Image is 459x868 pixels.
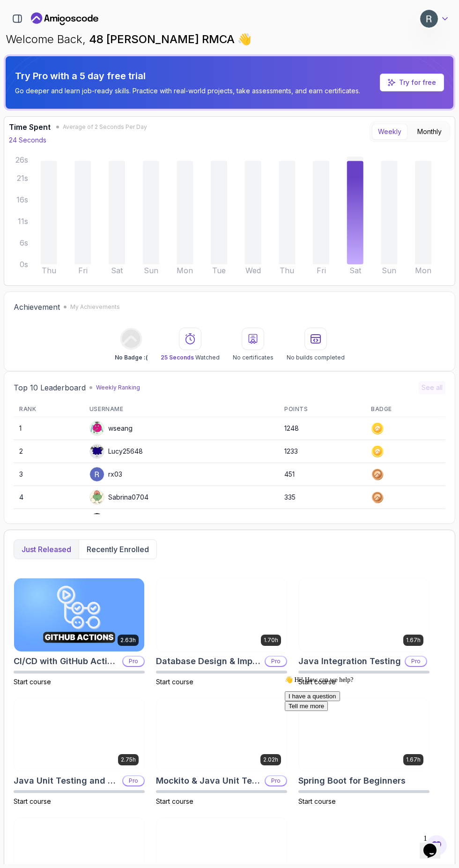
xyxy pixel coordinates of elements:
[20,260,28,269] tspan: 0s
[14,678,51,686] span: Start course
[156,578,287,687] a: Database Design & Implementation card1.70hDatabase Design & ImplementationProStart course
[14,540,79,559] button: Just released
[84,402,279,417] th: Username
[264,636,278,644] p: 1.70h
[14,578,145,687] a: CI/CD with GitHub Actions card2.63hCI/CD with GitHub ActionsProStart course
[14,698,145,807] a: Java Unit Testing and TDD card2.75hJava Unit Testing and TDDProStart course
[78,266,88,275] tspan: Fri
[279,486,365,509] td: 335
[90,421,104,435] img: default monster avatar
[156,698,287,807] a: Mockito & Java Unit Testing card2.02hMockito & Java Unit TestingProStart course
[31,11,98,26] a: Landing page
[90,444,104,458] img: default monster avatar
[298,655,401,668] h2: Java Integration Testing
[89,444,143,459] div: Lucy25648
[406,657,426,666] p: Pro
[399,78,436,87] a: Try for free
[156,655,261,668] h2: Database Design & Implementation
[9,135,46,145] p: 24 Seconds
[14,797,51,805] span: Start course
[279,417,365,440] td: 1248
[120,636,136,644] p: 2.63h
[161,354,194,361] span: 25 Seconds
[279,440,365,463] td: 1233
[14,463,84,486] td: 3
[281,672,450,826] iframe: chat widget
[411,124,448,140] button: Monthly
[14,655,118,668] h2: CI/CD with GitHub Actions
[415,266,431,275] tspan: Mon
[90,513,104,527] img: user profile image
[156,678,193,686] span: Start course
[89,421,133,436] div: wseang
[279,509,365,532] td: 294
[16,195,28,204] tspan: 16s
[365,402,445,417] th: Badge
[4,4,72,11] span: 👋 Hi! How can we help?
[420,9,450,28] button: user profile image
[15,156,28,165] tspan: 26s
[156,774,261,787] h2: Mockito & Java Unit Testing
[156,698,287,771] img: Mockito & Java Unit Testing card
[380,74,444,91] a: Try for free
[14,578,144,651] img: CI/CD with GitHub Actions card
[406,636,421,644] p: 1.67h
[22,544,71,555] p: Just released
[156,797,193,805] span: Start course
[14,402,84,417] th: Rank
[14,774,118,787] h2: Java Unit Testing and TDD
[280,266,294,275] tspan: Thu
[156,578,287,651] img: Database Design & Implementation card
[372,124,407,140] button: Weekly
[17,174,28,183] tspan: 21s
[14,698,144,771] img: Java Unit Testing and TDD card
[63,123,147,131] span: Average of 2 Seconds Per Day
[89,490,148,505] div: Sabrina0704
[14,417,84,440] td: 1
[245,266,261,275] tspan: Wed
[123,657,144,666] p: Pro
[87,544,149,555] p: Recently enrolled
[4,29,47,39] button: Tell me more
[89,513,141,528] div: VankataSz
[317,266,326,275] tspan: Fri
[212,266,226,275] tspan: Tue
[70,303,120,311] p: My Achievements
[420,831,450,859] iframe: chat widget
[6,32,453,47] p: Welcome Back,
[144,266,158,275] tspan: Sun
[79,540,156,559] button: Recently enrolled
[90,490,104,504] img: default monster avatar
[420,10,438,28] img: user profile image
[349,266,362,275] tspan: Sat
[287,354,345,361] p: No builds completed
[236,30,254,48] span: 👋
[382,266,396,275] tspan: Sun
[14,486,84,509] td: 4
[299,578,429,651] img: Java Integration Testing card
[90,467,104,481] img: user profile image
[266,776,286,786] p: Pro
[161,354,220,361] p: Watched
[15,69,360,82] p: Try Pro with a 5 day free trial
[14,509,84,532] td: 5
[15,86,360,96] p: Go deeper and learn job-ready skills. Practice with real-world projects, take assessments, and ea...
[89,32,237,46] span: 48 [PERSON_NAME] RMCA
[121,756,136,763] p: 2.75h
[123,776,144,786] p: Pro
[4,19,59,29] button: I have a question
[42,266,56,275] tspan: Thu
[279,463,365,486] td: 451
[298,578,429,687] a: Java Integration Testing card1.67hJava Integration TestingProStart course
[89,467,122,482] div: rx03
[4,4,172,39] div: 👋 Hi! How can we help?I have a questionTell me more
[177,266,193,275] tspan: Mon
[14,301,60,313] h2: Achievement
[266,657,286,666] p: Pro
[18,217,28,226] tspan: 11s
[96,384,140,391] p: Weekly Ranking
[14,440,84,463] td: 2
[111,266,123,275] tspan: Sat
